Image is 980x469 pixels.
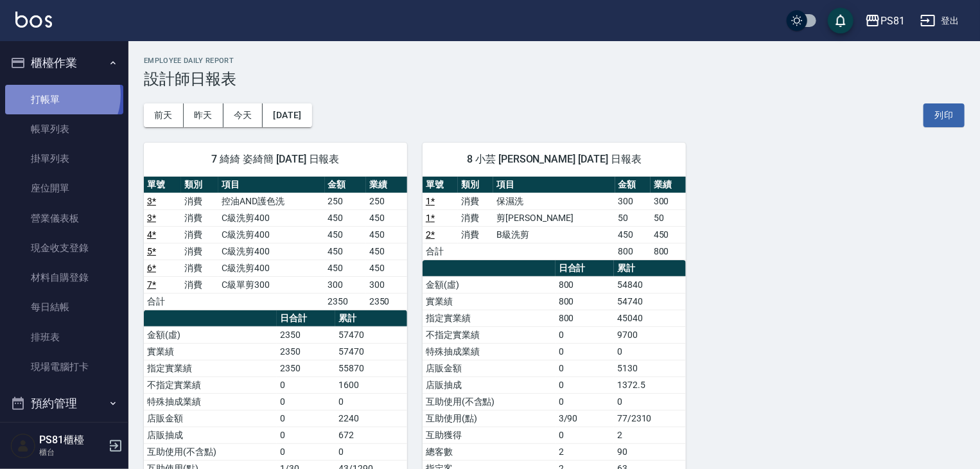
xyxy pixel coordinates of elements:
[615,209,651,226] td: 50
[366,226,407,243] td: 450
[5,323,123,352] a: 排班表
[5,292,123,322] a: 每日結帳
[277,393,335,410] td: 0
[5,352,123,382] a: 現場電腦打卡
[325,293,366,310] td: 2350
[423,276,556,293] td: 金額(虛)
[423,243,458,260] td: 合計
[423,310,556,326] td: 指定實業績
[277,376,335,393] td: 0
[423,360,556,376] td: 店販金額
[614,310,686,326] td: 45040
[493,226,615,243] td: B級洗剪
[556,260,614,277] th: 日合計
[144,293,181,310] td: 合計
[366,276,407,293] td: 300
[223,103,263,127] button: 今天
[335,443,407,460] td: 0
[614,393,686,410] td: 0
[335,393,407,410] td: 0
[915,9,965,33] button: 登出
[5,114,123,144] a: 帳單列表
[218,243,324,260] td: C級洗剪400
[651,177,686,193] th: 業績
[614,410,686,427] td: 77/2310
[181,243,218,260] td: 消費
[423,376,556,393] td: 店販抽成
[614,360,686,376] td: 5130
[5,420,123,454] button: 報表及分析
[335,427,407,443] td: 672
[860,8,910,34] button: PS81
[218,193,324,209] td: 控油AND護色洗
[218,209,324,226] td: C級洗剪400
[325,209,366,226] td: 450
[423,427,556,443] td: 互助獲得
[614,260,686,277] th: 累計
[458,209,493,226] td: 消費
[335,343,407,360] td: 57470
[615,193,651,209] td: 300
[263,103,311,127] button: [DATE]
[493,177,615,193] th: 項目
[493,209,615,226] td: 剪[PERSON_NAME]
[335,410,407,427] td: 2240
[144,427,277,443] td: 店販抽成
[218,226,324,243] td: C級洗剪400
[614,343,686,360] td: 0
[5,263,123,292] a: 材料自購登錄
[5,173,123,203] a: 座位開單
[325,193,366,209] td: 250
[366,177,407,193] th: 業績
[556,326,614,343] td: 0
[458,177,493,193] th: 類別
[181,276,218,293] td: 消費
[144,376,277,393] td: 不指定實業績
[614,443,686,460] td: 90
[277,343,335,360] td: 2350
[39,434,105,447] h5: PS81櫃檯
[335,326,407,343] td: 57470
[5,204,123,233] a: 營業儀表板
[614,276,686,293] td: 54840
[366,193,407,209] td: 250
[366,293,407,310] td: 2350
[144,443,277,460] td: 互助使用(不含點)
[615,243,651,260] td: 800
[366,243,407,260] td: 450
[325,276,366,293] td: 300
[10,433,36,459] img: Person
[144,393,277,410] td: 特殊抽成業績
[144,410,277,427] td: 店販金額
[325,177,366,193] th: 金額
[423,326,556,343] td: 不指定實業績
[144,343,277,360] td: 實業績
[181,226,218,243] td: 消費
[423,343,556,360] td: 特殊抽成業績
[614,326,686,343] td: 9700
[5,233,123,263] a: 現金收支登錄
[335,376,407,393] td: 1600
[556,376,614,393] td: 0
[181,260,218,276] td: 消費
[277,410,335,427] td: 0
[325,226,366,243] td: 450
[493,193,615,209] td: 保濕洗
[615,177,651,193] th: 金額
[5,144,123,173] a: 掛單列表
[423,177,686,260] table: a dense table
[423,443,556,460] td: 總客數
[651,243,686,260] td: 800
[181,193,218,209] td: 消費
[144,177,407,310] table: a dense table
[5,46,123,80] button: 櫃檯作業
[218,260,324,276] td: C級洗剪400
[458,193,493,209] td: 消費
[184,103,223,127] button: 昨天
[39,447,105,458] p: 櫃台
[325,243,366,260] td: 450
[218,276,324,293] td: C級單剪300
[335,360,407,376] td: 55870
[556,343,614,360] td: 0
[556,310,614,326] td: 800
